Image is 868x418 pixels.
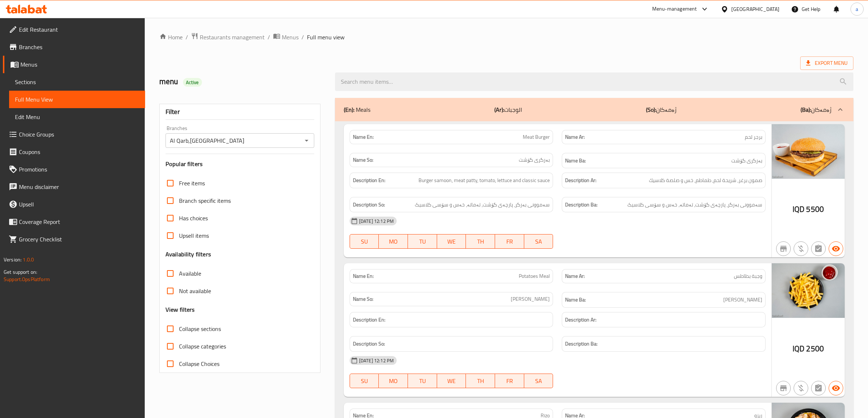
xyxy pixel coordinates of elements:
[565,176,596,185] strong: Description Ar:
[19,43,139,51] span: Branches
[627,200,762,209] span: سەموونی بەرگر، پارچەی گۆشت، تەماتە، خەس و سۆسی کلاسیک
[3,143,145,161] a: Coupons
[495,234,524,249] button: FR
[646,104,656,115] b: (So):
[356,357,397,364] span: [DATE] 12:12 PM
[335,72,853,91] input: search
[519,156,550,164] span: بەرگری گۆشت
[829,241,843,256] button: Available
[353,315,385,324] strong: Description En:
[4,255,22,264] span: Version:
[301,135,312,146] button: Open
[19,182,139,191] span: Menu disclaimer
[20,60,139,69] span: Menus
[806,59,848,68] span: Export Menu
[179,287,211,295] span: Not available
[4,267,37,277] span: Get support on:
[23,255,34,264] span: 1.0.0
[469,376,492,386] span: TH
[353,339,385,348] strong: Description So:
[9,91,145,108] a: Full Menu View
[811,241,826,256] button: Not has choices
[3,196,145,213] a: Upsell
[519,272,550,280] span: Potatoes Meal
[3,21,145,38] a: Edit Restaurant
[179,342,226,351] span: Collapse categories
[353,295,373,303] strong: Name So:
[793,342,805,356] span: IQD
[179,179,205,188] span: Free items
[440,376,463,386] span: WE
[159,32,853,42] nav: breadcrumb
[3,161,145,178] a: Promotions
[731,156,762,165] span: بەرگری گۆشت
[200,33,265,42] span: Restaurants management
[411,236,434,247] span: TU
[469,236,492,247] span: TH
[723,295,762,304] span: [PERSON_NAME]
[19,147,139,156] span: Coupons
[3,38,145,56] a: Branches
[186,33,188,42] li: /
[565,156,586,165] strong: Name Ba:
[649,176,762,185] span: صمون برغر, شريحة لحم, طماطم, خس و صلصة كلاسيك
[9,108,145,126] a: Edit Menu
[794,241,808,256] button: Purchased item
[565,339,598,348] strong: Description Ba:
[344,104,354,115] b: (En):
[811,381,826,395] button: Not has choices
[3,230,145,248] a: Grocery Checklist
[282,33,299,42] span: Menus
[511,295,550,303] span: [PERSON_NAME]
[353,200,385,209] strong: Description So:
[793,202,805,216] span: IQD
[495,374,524,388] button: FR
[437,374,466,388] button: WE
[652,5,697,13] div: Menu-management
[527,376,550,386] span: SA
[440,236,463,247] span: WE
[806,342,824,356] span: 2500
[524,374,553,388] button: SA
[19,130,139,139] span: Choice Groups
[565,295,586,304] strong: Name Ba:
[565,200,598,209] strong: Description Ba:
[19,217,139,226] span: Coverage Report
[356,218,397,225] span: [DATE] 12:12 PM
[494,104,504,115] b: (Ar):
[350,374,379,388] button: SU
[3,213,145,230] a: Coverage Report
[776,241,791,256] button: Not branch specific item
[800,56,853,70] span: Export Menu
[408,374,437,388] button: TU
[829,381,843,395] button: Available
[565,272,585,280] strong: Name Ar:
[646,105,677,114] p: ژەمەکان
[353,376,376,386] span: SU
[524,234,553,249] button: SA
[166,160,314,168] h3: Popular filters
[801,105,832,114] p: ژەمەکان
[415,200,550,209] span: سەموونی بەرگر، پارچەی گۆشت، تەماتە، خەس و سۆسی کلاسیک
[353,133,374,141] strong: Name En:
[856,5,858,13] span: a
[301,33,304,42] li: /
[179,269,201,278] span: Available
[191,32,265,42] a: Restaurants management
[166,250,211,259] h3: Availability filters
[772,263,845,318] img: Al_Qarb_%D9%88%D8%AC%D8%A8%D8%A9_%D8%A8%D8%B7%D8%A7%D8%B7%D8%A7_Shkar_638912024026215400.jpg
[527,236,550,247] span: SA
[273,32,299,42] a: Menus
[806,202,824,216] span: 5500
[776,381,791,395] button: Not branch specific item
[353,272,374,280] strong: Name En:
[335,98,853,121] div: (En): Meals(Ar):الوجبات(So):ژەمەکان(Ba):ژەمەکان
[179,231,209,240] span: Upsell items
[411,376,434,386] span: TU
[159,76,326,87] h2: menu
[9,73,145,91] a: Sections
[344,105,370,114] p: Meals
[183,78,202,87] div: Active
[353,156,373,164] strong: Name So:
[19,200,139,209] span: Upsell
